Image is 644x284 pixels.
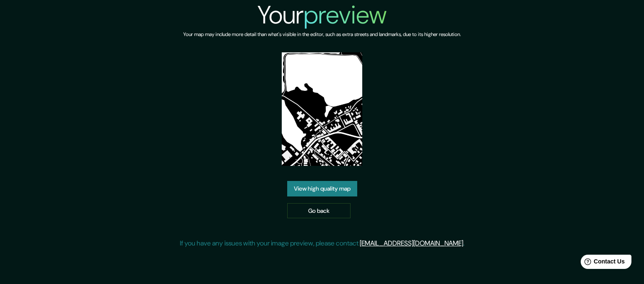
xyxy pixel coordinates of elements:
img: created-map-preview [282,52,362,166]
a: Go back [287,203,351,219]
h6: Your map may include more detail than what's visible in the editor, such as extra streets and lan... [183,30,461,39]
p: If you have any issues with your image preview, please contact . [180,238,465,248]
iframe: Help widget launcher [569,251,635,275]
a: [EMAIL_ADDRESS][DOMAIN_NAME] [360,239,463,248]
a: View high quality map [287,181,357,196]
